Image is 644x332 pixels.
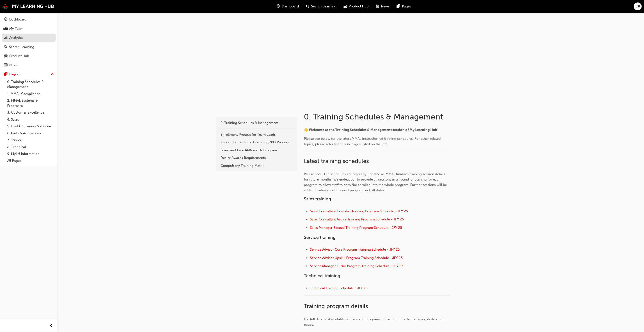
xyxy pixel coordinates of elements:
[5,157,56,164] a: All Pages
[304,303,368,310] span: Training program details
[4,36,7,40] span: chart-icon
[304,317,443,327] span: For full details of available courses and programs, please refer to the following dedicated pages:
[397,4,400,9] span: pages-icon
[4,27,7,31] span: people-icon
[304,137,442,146] span: Please see below for the latest MMAL instructor led training schedules. For other related topics,...
[50,323,53,329] span: prev-icon
[2,43,56,51] a: Search Learning
[4,72,7,76] span: pages-icon
[5,137,56,144] a: 7. Service
[5,150,56,157] a: 9. MyLH Information
[2,52,56,60] a: Product Hub
[9,72,18,77] div: Pages
[2,34,56,42] a: Analytics
[304,196,331,201] span: Sales training
[635,4,640,9] span: CB
[220,132,293,137] div: Enrollment Process for Team Leads
[220,155,293,160] div: Dealer Awards Requirements
[402,4,411,9] span: Pages
[2,3,54,9] img: mmal
[9,63,18,68] div: News
[340,2,372,11] a: car-iconProduct Hub
[311,4,337,9] span: Search Learning
[310,286,367,290] a: Technical Training Schedule - JFY 25
[4,45,7,49] span: search-icon
[393,2,415,11] a: pages-iconPages
[304,158,369,165] span: Latest training schedules
[9,44,34,50] div: Search Learning
[349,4,369,9] span: Product Hub
[306,4,309,9] span: search-icon
[2,61,56,69] a: News
[218,146,295,154] a: Learn and Earn MiRewards Program
[304,235,336,240] span: Service training
[9,17,26,22] div: Dashboard
[304,128,438,132] span: 👋 Welcome to the Training Schedules & Management section of My Learning Hub!
[220,163,293,168] div: Compulsory Training Matrix
[5,78,56,90] a: 0. Training Schedules & Management
[304,112,452,122] h1: 0. Training Schedules & Management
[220,140,293,145] div: Recognition of Prior Learning (RPL) Process
[5,116,56,123] a: 4. Sales
[310,247,400,252] a: Service Advisor Core Program Training Schedule - JFY 25
[9,26,23,31] div: My Team
[4,18,7,22] span: guage-icon
[218,119,295,127] a: 0. Training Schedules & Management
[5,144,56,151] a: 8. Technical
[218,138,295,146] a: Recognition of Prior Learning (RPL) Process
[5,97,56,109] a: 2. MMAL Systems & Processes
[2,70,56,78] button: Pages
[344,4,347,9] span: car-icon
[5,109,56,116] a: 3. Customer Excellence
[310,217,404,221] a: Sales Consultant Aspire Training Program Schedule - JFY 25
[218,162,295,170] a: Compulsory Training Matrix
[277,4,280,9] span: guage-icon
[310,256,403,260] a: Service Advisor Upskill Program Training Schedule - JFY 25
[9,35,23,40] div: Analytics
[303,2,340,11] a: search-iconSearch Learning
[220,148,293,153] div: Learn and Earn MiRewards Program
[5,130,56,137] a: 6. Parts & Accessories
[273,2,303,11] a: guage-iconDashboard
[4,54,7,58] span: car-icon
[634,2,642,10] button: CB
[372,2,393,11] a: news-iconNews
[51,71,54,77] span: up-icon
[310,264,403,268] a: Service Manager Turbo Program Training Schedule - JFY 25
[4,63,7,67] span: news-icon
[282,4,299,9] span: Dashboard
[310,226,402,230] a: Sales Manager Exceed Training Program Schedule - JFY 25
[304,273,340,278] span: Technical training
[218,131,295,139] a: Enrollment Process for Team Leads
[310,209,408,213] a: Sales Consultant Essential Training Program Schedule - JFY 25
[2,15,56,24] a: Dashboard
[220,120,293,126] div: 0. Training Schedules & Management
[218,154,295,162] a: Dealer Awards Requirements
[5,90,56,97] a: 1. MMAL Compliance
[2,25,56,33] a: My Team
[376,4,379,9] span: news-icon
[2,14,56,70] button: DashboardMy TeamAnalyticsSearch LearningProduct HubNews
[9,53,29,59] div: Product Hub
[304,172,448,192] span: Please note: The schedules are regularly updated as MMAL finalises training session details for f...
[381,4,390,9] span: News
[5,123,56,130] a: 5. Fleet & Business Solutions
